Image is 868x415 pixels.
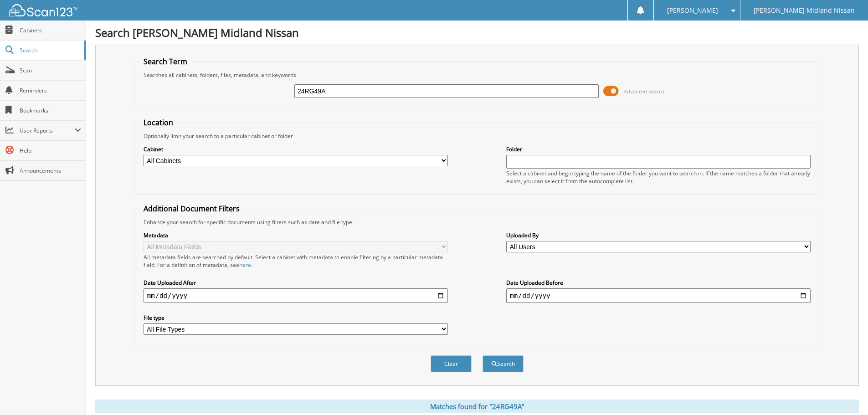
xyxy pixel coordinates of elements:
[139,132,815,140] div: Optionally limit your search to a particular cabinet or folder
[20,87,81,94] span: Reminders
[95,400,859,413] div: Matches found for "24RG49A"
[483,355,524,372] button: Search
[144,145,448,153] label: Cabinet
[624,88,664,95] span: Advanced Search
[754,8,855,13] span: [PERSON_NAME] Midland Nissan
[139,218,815,226] div: Enhance your search for specific documents using filters such as date and file type.
[139,204,244,214] legend: Additional Document Filters
[139,71,815,79] div: Searches all cabinets, folders, files, metadata, and keywords
[139,56,192,67] legend: Search Term
[95,25,859,40] h1: Search [PERSON_NAME] Midland Nissan
[20,107,81,114] span: Bookmarks
[431,355,472,372] button: Clear
[144,279,448,287] label: Date Uploaded After
[139,118,178,128] legend: Location
[144,253,448,269] div: All metadata fields are searched by default. Select a cabinet with metadata to enable filtering b...
[506,145,811,153] label: Folder
[506,231,811,239] label: Uploaded By
[20,167,81,174] span: Announcements
[20,26,81,34] span: Cabinets
[20,46,80,54] span: Search
[9,4,77,16] img: scan123-logo-white.svg
[506,288,811,303] input: end
[667,8,718,13] span: [PERSON_NAME]
[506,169,811,185] div: Select a cabinet and begin typing the name of the folder you want to search in. If the name match...
[144,288,448,303] input: start
[20,127,75,134] span: User Reports
[20,147,81,154] span: Help
[144,231,448,239] label: Metadata
[506,279,811,287] label: Date Uploaded Before
[144,314,448,322] label: File type
[239,261,251,269] a: here
[20,67,81,74] span: Scan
